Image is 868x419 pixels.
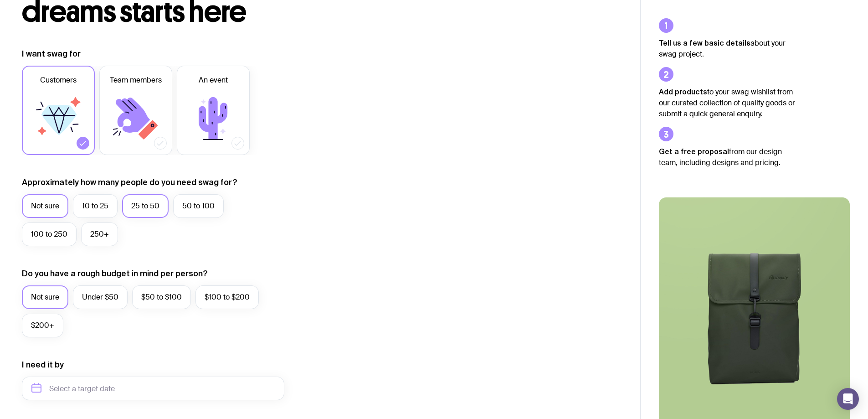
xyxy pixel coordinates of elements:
[132,285,191,309] label: $50 to $100
[81,222,118,246] label: 250+
[22,377,284,400] input: Select a target date
[659,88,707,96] strong: Add products
[22,314,63,337] label: $200+
[659,147,729,155] strong: Get a free proposal
[22,359,64,370] label: I need it by
[73,285,128,309] label: Under $50
[659,37,796,60] p: about your swag project.
[22,48,81,59] label: I want swag for
[837,388,859,410] div: Open Intercom Messenger
[122,194,169,218] label: 25 to 50
[22,268,208,279] label: Do you have a rough budget in mind per person?
[22,194,68,218] label: Not sure
[173,194,224,218] label: 50 to 100
[22,285,68,309] label: Not sure
[659,146,796,168] p: from our design team, including designs and pricing.
[40,75,77,86] span: Customers
[110,75,162,86] span: Team members
[195,285,259,309] label: $100 to $200
[22,177,237,188] label: Approximately how many people do you need swag for?
[73,194,118,218] label: 10 to 25
[659,39,750,47] strong: Tell us a few basic details
[199,75,228,86] span: An event
[22,222,77,246] label: 100 to 250
[659,86,796,119] p: to your swag wishlist from our curated collection of quality goods or submit a quick general enqu...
